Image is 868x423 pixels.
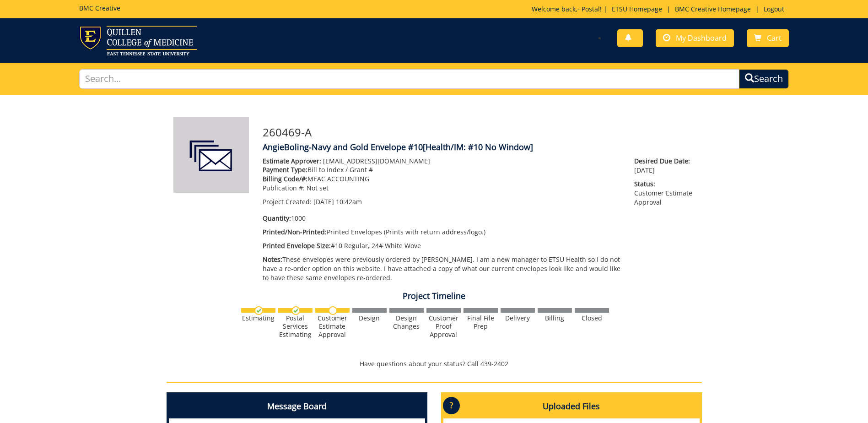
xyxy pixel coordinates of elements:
h5: BMC Creative [79,5,120,11]
img: Product featured image [173,117,249,193]
img: ETSU logo [79,26,197,55]
p: ? [443,397,460,414]
span: [Health/IM: #10 No Window] [423,141,533,152]
p: [DATE] [634,157,695,175]
a: - Postal [577,5,600,13]
span: Estimate Approver: [263,157,321,165]
div: Final File Prep [464,314,498,331]
p: #10 Regular, 24# White Wove [263,241,621,250]
span: My Dashboard [676,33,727,43]
div: Postal Services Estimating [278,314,313,339]
div: Estimating [241,314,275,322]
div: Closed [575,314,609,322]
div: Customer Estimate Approval [315,314,350,339]
span: Billing Code/#: [263,174,307,183]
div: Customer Proof Approval [426,314,461,339]
img: no [329,306,337,315]
h4: AngieBoling-Navy and Gold Envelope #10 [263,143,695,152]
input: Search... [79,69,739,89]
span: Printed/Non-Printed: [263,228,327,236]
p: Printed Envelopes (Prints with return address/logo.) [263,228,621,237]
div: Design Changes [389,314,424,331]
p: MEAC ACCOUNTING [263,174,621,184]
h3: 260469-A [263,126,695,138]
a: BMC Creative Homepage [670,5,755,13]
a: ETSU Homepage [607,5,667,13]
a: My Dashboard [656,29,734,47]
span: Cart [767,33,782,43]
div: Billing [538,314,572,322]
img: checkmark [254,306,263,315]
p: Welcome back, ! | | | [532,5,789,14]
p: Have questions about your status? Call 439-2402 [167,359,702,369]
span: Quantity: [263,214,291,222]
h4: Project Timeline [167,292,702,301]
p: Bill to Index / Grant # [263,165,621,174]
p: These envelopes were previously ordered by [PERSON_NAME]. I am a new manager to ETSU Health so I ... [263,255,621,282]
span: Project Created: [263,197,312,206]
span: Desired Due Date: [634,157,695,166]
span: Publication #: [263,184,305,192]
span: Status: [634,179,695,189]
p: Customer Estimate Approval [634,179,695,207]
a: Cart [747,29,789,47]
h4: Uploaded Files [443,395,700,418]
a: Logout [759,5,789,13]
span: [DATE] 10:42am [313,197,362,206]
p: 1000 [263,214,621,223]
button: Search [739,69,789,89]
span: Notes: [263,255,282,264]
span: Payment Type: [263,165,307,174]
p: [EMAIL_ADDRESS][DOMAIN_NAME] [263,157,621,166]
span: Not set [307,184,329,192]
div: Design [352,314,387,322]
img: checkmark [291,306,300,315]
h4: Message Board [169,395,425,418]
span: Printed Envelope Size: [263,241,331,250]
div: Delivery [501,314,535,322]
